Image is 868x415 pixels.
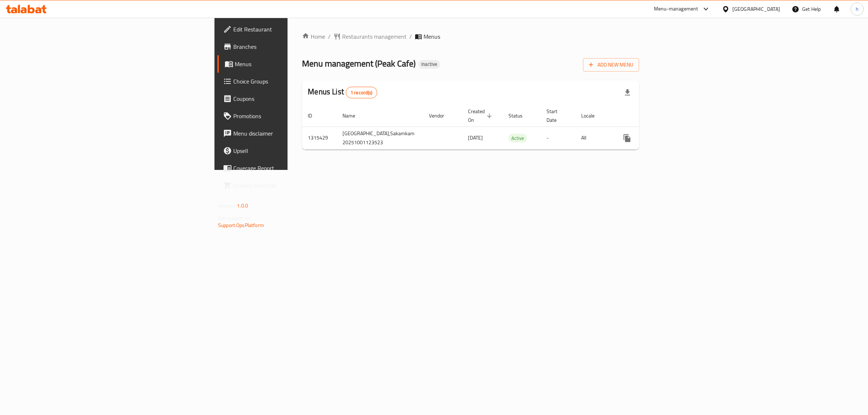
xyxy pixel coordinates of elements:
[233,112,354,120] span: Promotions
[468,107,494,124] span: Created On
[583,58,639,72] button: Add New Menu
[233,164,354,172] span: Coverage Report
[856,5,859,13] span: h
[217,73,359,90] a: Choice Groups
[233,42,354,51] span: Branches
[218,221,264,230] a: Support.OpsPlatform
[217,55,359,73] a: Menus
[342,111,365,120] span: Name
[619,84,636,101] div: Export file
[581,111,604,120] span: Locale
[429,111,454,120] span: Vendor
[509,111,532,120] span: Status
[302,32,639,41] nav: breadcrumb
[218,201,236,210] span: Version:
[217,177,359,194] a: Grocery Checklist
[308,86,377,98] h2: Menus List
[418,61,440,67] span: Inactive
[541,127,575,149] td: -
[237,201,248,210] span: 1.0.0
[235,60,354,68] span: Menus
[418,60,440,69] div: Inactive
[589,60,633,69] span: Add New Menu
[337,127,423,149] td: [GEOGRAPHIC_DATA],Sakamkam 20251001123523
[654,5,698,13] div: Menu-management
[217,107,359,125] a: Promotions
[732,5,780,13] div: [GEOGRAPHIC_DATA]
[217,125,359,142] a: Menu disclaimer
[217,21,359,38] a: Edit Restaurant
[342,32,407,41] span: Restaurants management
[233,181,354,190] span: Grocery Checklist
[613,105,694,127] th: Actions
[218,213,251,223] span: Get support on:
[217,90,359,107] a: Coupons
[333,32,407,41] a: Restaurants management
[636,129,653,147] button: Change Status
[346,89,377,96] span: 1 record(s)
[509,134,527,142] div: Active
[618,129,636,147] button: more
[509,134,527,142] span: Active
[233,94,354,103] span: Coupons
[217,38,359,55] a: Branches
[217,142,359,159] a: Upsell
[233,129,354,138] span: Menu disclaimer
[575,127,613,149] td: All
[424,32,440,41] span: Menus
[409,32,412,41] li: /
[302,105,694,150] table: enhanced table
[468,133,483,142] span: [DATE]
[308,111,322,120] span: ID
[233,146,354,155] span: Upsell
[233,77,354,86] span: Choice Groups
[546,107,567,124] span: Start Date
[346,87,377,98] div: Total records count
[217,159,359,177] a: Coverage Report
[233,25,354,34] span: Edit Restaurant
